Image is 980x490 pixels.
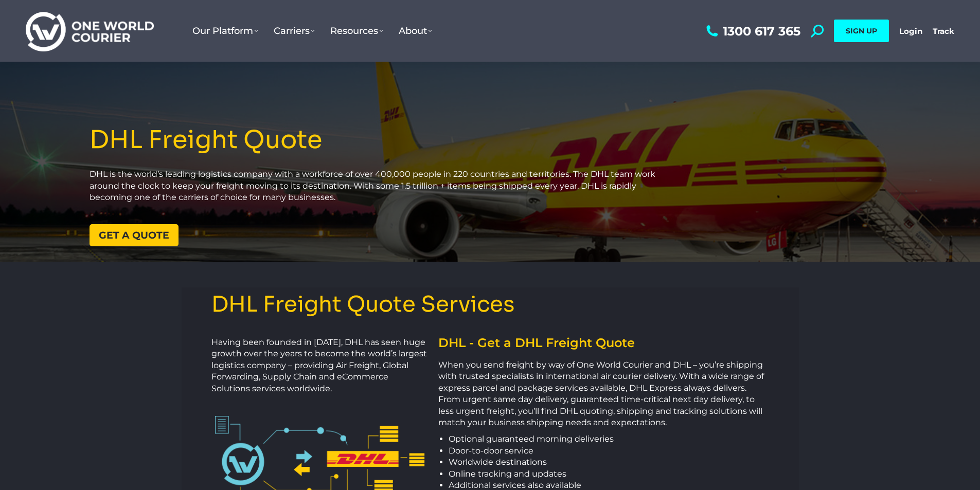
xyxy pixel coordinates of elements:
[438,337,768,349] h2: DHL - Get a DHL Freight Quote
[438,359,768,428] p: When you send freight by way of One World Courier and DHL – you’re shipping with trusted speciali...
[274,25,315,37] span: Carriers
[323,15,391,47] a: Resources
[90,169,671,203] p: DHL is the world’s leading logistics company with a workforce of over 400,000 people in 220 count...
[211,337,429,394] p: Having been founded in [DATE], DHL has seen huge growth over the years to become the world’s larg...
[185,15,266,47] a: Our Platform
[192,25,258,37] span: Our Platform
[266,15,323,47] a: Carriers
[99,230,169,240] span: Get a quote
[90,126,671,154] h1: DHL Freight Quote
[704,25,800,38] a: 1300 617 365
[449,433,768,445] li: Optional guaranteed morning deliveries
[449,457,768,468] li: Worldwide destinations
[834,20,889,42] a: SIGN UP
[899,26,922,36] a: Login
[449,468,768,480] li: Online tracking and updates
[449,445,768,457] li: Door-to-door service
[391,15,440,47] a: About
[330,25,383,37] span: Resources
[846,26,877,35] span: SIGN UP
[211,293,769,316] h3: DHL Freight Quote Services
[399,25,432,37] span: About
[26,10,154,52] img: One World Courier
[90,224,179,246] a: Get a quote
[933,26,954,36] a: Track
